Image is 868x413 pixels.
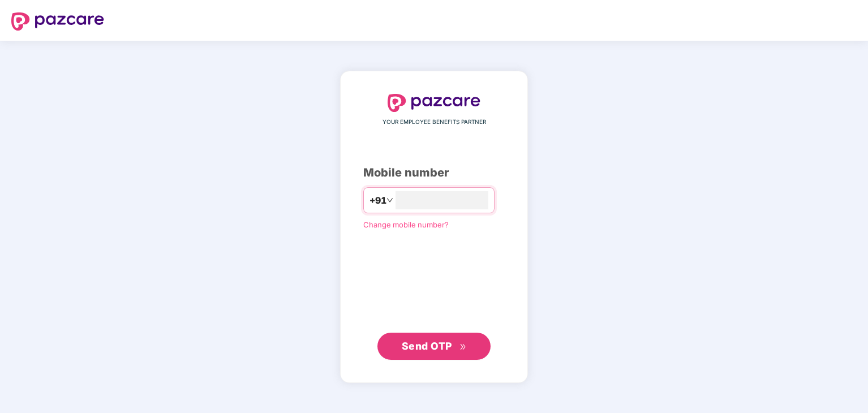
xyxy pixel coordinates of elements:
[11,12,104,31] img: logo
[386,197,393,204] span: down
[363,220,449,229] a: Change mobile number?
[402,340,452,352] span: Send OTP
[383,118,486,127] span: YOUR EMPLOYEE BENEFITS PARTNER
[459,343,467,351] span: double-right
[377,333,491,360] button: Send OTPdouble-right
[388,94,480,112] img: logo
[369,193,386,208] span: +91
[363,164,505,182] div: Mobile number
